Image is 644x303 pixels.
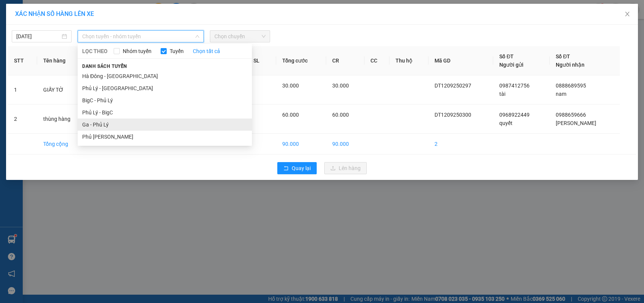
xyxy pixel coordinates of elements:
[499,53,514,59] span: Số ĐT
[8,105,37,134] td: 2
[82,47,108,55] span: LỌC THEO
[364,46,390,75] th: CC
[37,75,89,105] td: GIẤY TỜ
[78,82,252,94] li: Phủ Lý - [GEOGRAPHIC_DATA]
[8,75,37,105] td: 1
[234,134,276,155] td: 2
[332,83,349,89] span: 30.000
[7,6,68,31] strong: CÔNG TY TNHH DỊCH VỤ DU LỊCH THỜI ĐẠI
[78,63,132,70] span: Danh sách tuyến
[435,112,471,118] span: DT1209250300
[556,62,585,68] span: Người nhận
[499,91,505,97] span: tài
[556,120,596,126] span: [PERSON_NAME]
[16,32,60,41] input: 12/09/2025
[556,53,570,59] span: Số ĐT
[282,83,299,89] span: 30.000
[277,162,317,174] button: rollbackQuay lại
[624,11,630,17] span: close
[71,51,116,59] span: DT1209250300
[276,46,326,75] th: Tổng cước
[389,46,428,75] th: Thu hộ
[193,47,220,55] a: Chọn tất cả
[82,31,199,42] span: Chọn tuyến - nhóm tuyến
[78,119,252,131] li: Ga - Phủ Lý
[78,94,252,106] li: BigC - Phủ Lý
[37,134,89,155] td: Tổng cộng
[3,27,4,66] img: logo
[282,112,299,118] span: 60.000
[167,47,187,55] span: Tuyến
[326,46,364,75] th: CR
[37,105,89,134] td: thùng hàng
[5,33,70,59] span: Chuyển phát nhanh: [GEOGRAPHIC_DATA] - [GEOGRAPHIC_DATA]
[214,31,265,42] span: Chọn chuyến
[276,134,326,155] td: 90.000
[617,4,638,25] button: Close
[324,162,367,174] button: uploadLên hàng
[78,131,252,143] li: Phủ [PERSON_NAME]
[428,134,494,155] td: 2
[8,46,37,75] th: STT
[292,164,311,172] span: Quay lại
[499,112,530,118] span: 0968922449
[499,83,530,89] span: 0987412756
[234,46,276,75] th: Tổng SL
[556,83,586,89] span: 0888689595
[78,70,252,82] li: Hà Đông - [GEOGRAPHIC_DATA]
[195,34,200,39] span: down
[435,83,471,89] span: DT1209250297
[15,10,94,17] span: XÁC NHẬN SỐ HÀNG LÊN XE
[120,47,155,55] span: Nhóm tuyến
[78,106,252,119] li: Phủ Lý - BigC
[326,134,364,155] td: 90.000
[499,120,513,126] span: quyết
[556,112,586,118] span: 0988659666
[37,46,89,75] th: Tên hàng
[499,62,524,68] span: Người gửi
[283,166,289,172] span: rollback
[332,112,349,118] span: 60.000
[428,46,494,75] th: Mã GD
[556,91,566,97] span: nam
